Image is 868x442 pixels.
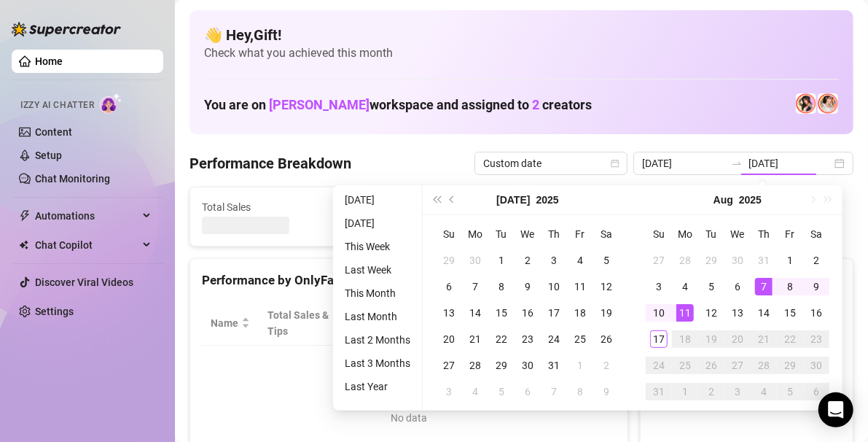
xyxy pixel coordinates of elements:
[35,126,72,138] a: Content
[652,271,841,290] div: Sales by OnlyFans Creator
[12,22,121,36] img: logo-BBDzfeDw.svg
[453,307,498,339] span: Sales / Hour
[19,210,31,222] span: thunderbolt
[748,155,832,171] input: End date
[202,271,616,290] div: Performance by OnlyFans Creator
[796,93,816,114] img: Holly
[204,45,839,61] span: Check what you achieved this month
[642,155,725,171] input: Start date
[35,150,62,161] a: Setup
[359,307,424,339] div: Est. Hours Worked
[445,301,519,346] th: Sales / Hour
[211,315,238,331] span: Name
[35,55,63,67] a: Home
[611,159,619,168] span: calendar
[35,306,74,317] a: Settings
[202,301,259,346] th: Name
[483,152,619,174] span: Custom date
[35,173,110,185] a: Chat Monitoring
[35,204,138,228] span: Automations
[202,199,335,215] span: Total Sales
[818,392,853,427] div: Open Intercom Messenger
[204,25,839,45] h4: 👋 Hey, Gift !
[540,199,673,215] span: Messages Sent
[35,276,133,288] a: Discover Viral Videos
[519,301,616,346] th: Chat Conversion
[35,233,138,257] span: Chat Copilot
[20,98,94,112] span: Izzy AI Chatter
[259,301,350,346] th: Total Sales & Tips
[19,240,28,250] img: Chat Copilot
[269,97,370,112] span: [PERSON_NAME]
[731,158,743,169] span: swap-right
[204,97,592,113] h1: You are on workspace and assigned to creators
[532,97,539,112] span: 2
[731,158,743,169] span: to
[528,307,595,339] span: Chat Conversion
[100,93,122,114] img: AI Chatter
[189,153,351,174] h4: Performance Breakdown
[267,307,329,339] span: Total Sales & Tips
[371,199,504,215] span: Active Chats
[818,93,838,114] img: 𝖍𝖔𝖑𝖑𝖞
[216,410,601,426] div: No data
